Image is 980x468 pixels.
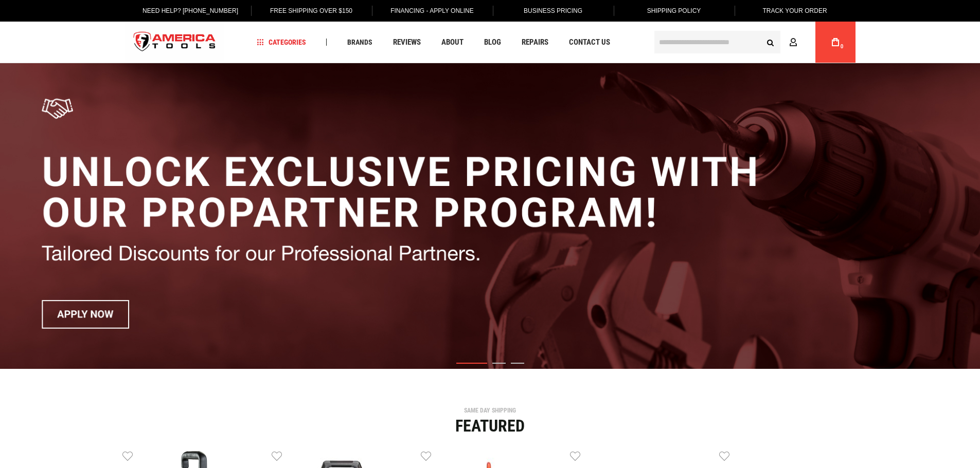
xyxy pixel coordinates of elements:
[122,407,858,414] div: SAME DAY SHIPPING
[479,35,506,49] a: Blog
[522,39,548,46] span: Repairs
[437,35,468,49] a: About
[343,35,377,49] a: Brands
[125,23,225,62] img: America Tools
[257,39,306,46] span: Categories
[517,35,553,49] a: Repairs
[564,35,615,49] a: Contact Us
[388,35,425,49] a: Reviews
[441,39,464,46] span: About
[347,39,372,46] span: Brands
[484,39,501,46] span: Blog
[125,23,225,62] a: store logo
[569,39,610,46] span: Contact Us
[841,44,844,49] span: 0
[393,39,421,46] span: Reviews
[647,7,701,14] span: Shipping Policy
[252,35,311,49] a: Categories
[122,418,858,434] div: Featured
[761,32,780,52] button: Search
[826,22,845,63] a: 0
